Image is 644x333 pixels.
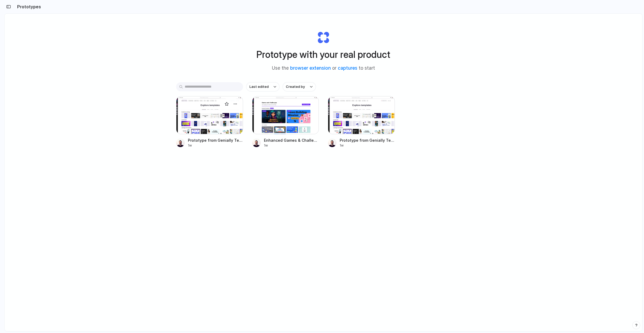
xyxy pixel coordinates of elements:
span: Enhanced Games & Challenges Layout [264,137,319,143]
button: Created by [283,82,316,91]
div: 1w [340,143,395,148]
a: Prototype from Genially Templates PanelPrototype from Genially Templates Panel1w [328,96,395,148]
a: Prototype from Genially Templates PanelPrototype from Genially Templates Panel1w [176,96,243,148]
a: browser extension [290,65,331,71]
a: Enhanced Games & Challenges LayoutEnhanced Games & Challenges Layout1w [252,96,319,148]
span: Use the or to start [272,65,375,72]
h2: Prototypes [15,3,41,10]
div: 1w [264,143,319,148]
a: captures [338,65,357,71]
div: 1w [188,143,243,148]
span: Prototype from Genially Templates Panel [188,137,243,143]
h1: Prototype with your real product [256,47,390,62]
span: Prototype from Genially Templates Panel [340,137,395,143]
span: Created by [286,84,305,89]
span: Last edited [249,84,269,89]
button: Last edited [246,82,279,91]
